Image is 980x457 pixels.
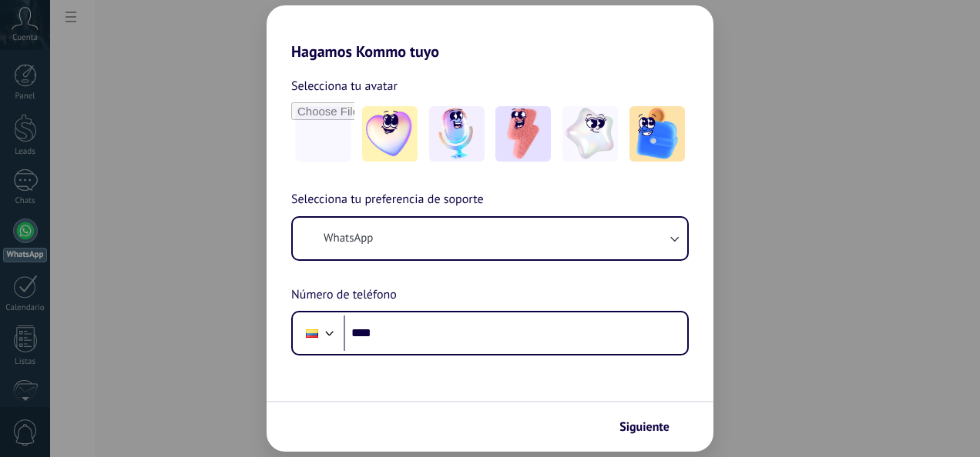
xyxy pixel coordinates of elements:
[619,422,670,432] span: Siguiente
[291,285,397,305] span: Número de teléfono
[267,5,713,61] h2: Hagamos Kommo tuyo
[629,106,685,162] img: -5.jpeg
[293,218,687,259] button: WhatsApp
[362,106,418,162] img: -1.jpeg
[291,190,484,210] span: Selecciona tu preferencia de soporte
[612,414,690,440] button: Siguiente
[297,317,327,349] div: Ecuador: + 593
[324,231,373,246] span: WhatsApp
[291,76,398,96] span: Selecciona tu avatar
[495,106,551,162] img: -3.jpeg
[562,106,618,162] img: -4.jpeg
[429,106,485,162] img: -2.jpeg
